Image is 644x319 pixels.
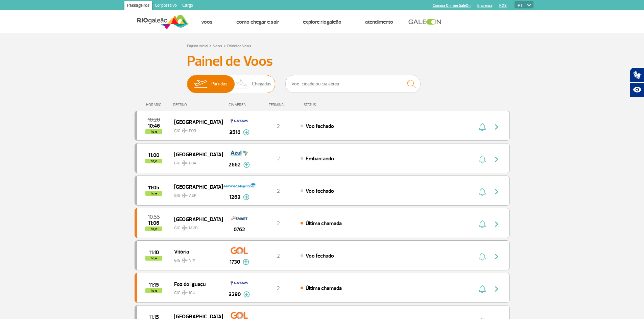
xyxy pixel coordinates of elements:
span: 2 [277,155,280,162]
span: hoje [145,227,162,231]
img: slider-embarque [190,75,211,93]
span: GIG [174,286,217,296]
div: DESTINO [173,103,222,107]
input: Voo, cidade ou cia aérea [285,75,421,93]
span: 2025-08-26 10:46:00 [148,124,160,128]
span: 2 [277,123,280,130]
span: Vitória [174,247,217,256]
img: sino-painel-voo.svg [479,188,486,196]
img: mais-info-painel-voo.svg [243,291,250,297]
img: destiny_airplane.svg [182,128,188,133]
a: Imprensa [477,3,493,8]
a: Passageiros [124,1,152,11]
span: Voo fechado [306,123,334,130]
a: Compra On-line GaleOn [433,3,471,8]
span: 1730 [230,258,240,266]
span: Voo fechado [306,252,334,259]
a: Atendimento [365,19,393,25]
img: destiny_airplane.svg [182,258,188,263]
span: 2 [277,220,280,227]
img: sino-painel-voo.svg [479,220,486,228]
a: Voos [213,44,222,49]
span: 3516 [229,128,240,136]
span: hoje [145,256,162,261]
span: Última chamada [306,220,342,227]
div: Plugin de acessibilidade da Hand Talk. [630,68,644,97]
span: [GEOGRAPHIC_DATA] [174,215,217,223]
span: POA [189,160,196,166]
img: sino-painel-voo.svg [479,155,486,163]
img: destiny_airplane.svg [182,290,188,295]
img: seta-direita-painel-voo.svg [493,123,501,131]
a: Voos [201,19,213,25]
span: 2025-08-26 11:05:00 [148,185,159,190]
div: TERMINAL [256,103,300,107]
span: 2025-08-26 11:06:00 [148,221,159,225]
span: 2 [277,188,280,194]
div: HORÁRIO [137,103,173,107]
img: sino-painel-voo.svg [479,252,486,261]
span: Última chamada [306,285,342,292]
span: hoje [145,129,162,134]
span: Embarcando [306,155,334,162]
img: seta-direita-painel-voo.svg [493,252,501,261]
div: STATUS [300,103,355,107]
img: seta-direita-painel-voo.svg [493,220,501,228]
span: IGU [189,290,195,296]
img: sino-painel-voo.svg [479,285,486,293]
img: mais-info-painel-voo.svg [243,259,249,265]
span: GIG [174,157,217,166]
span: GIG [174,189,217,199]
a: Explore RIOgaleão [303,19,341,25]
span: [GEOGRAPHIC_DATA] [174,150,217,159]
span: GIG [174,221,217,231]
span: 2025-08-26 11:00:00 [148,153,159,158]
img: mais-info-painel-voo.svg [243,194,249,200]
span: 2025-08-26 11:15:00 [149,283,159,287]
span: 2 [277,285,280,292]
span: [GEOGRAPHIC_DATA] [174,182,217,191]
span: MVD [189,225,198,231]
span: VIX [189,258,195,264]
img: sino-painel-voo.svg [479,123,486,131]
img: slider-desembarque [232,75,252,93]
img: destiny_airplane.svg [182,225,188,231]
span: Partidas [211,75,228,93]
span: [GEOGRAPHIC_DATA] [174,117,217,126]
span: hoje [145,288,162,293]
a: Corporativo [152,1,180,11]
a: Painel de Voos [227,44,251,49]
a: > [209,42,212,49]
span: 2 [277,252,280,259]
span: FOR [189,128,196,134]
span: 2025-08-26 11:10:00 [149,250,159,255]
h3: Painel de Voos [187,53,457,70]
span: 2662 [229,161,241,169]
span: AEP [189,193,196,199]
span: 1263 [229,193,240,201]
a: Como chegar e sair [236,19,279,25]
img: destiny_airplane.svg [182,193,188,198]
img: seta-direita-painel-voo.svg [493,188,501,196]
span: hoje [145,159,162,163]
span: 3290 [229,290,241,298]
span: GIG [174,254,217,264]
span: Voo fechado [306,188,334,194]
span: Chegadas [252,75,271,93]
span: hoje [145,191,162,196]
img: destiny_airplane.svg [182,160,188,166]
span: 0762 [234,225,245,234]
a: Cargo [180,1,196,11]
span: Foz do Iguaçu [174,280,217,288]
button: Abrir recursos assistivos. [630,82,644,97]
a: > [223,42,226,49]
img: mais-info-painel-voo.svg [243,162,250,168]
a: Página Inicial [187,44,208,49]
img: seta-direita-painel-voo.svg [493,155,501,163]
img: mais-info-painel-voo.svg [243,129,249,135]
span: 2025-08-26 10:20:00 [148,117,160,122]
button: Abrir tradutor de língua de sinais. [630,68,644,82]
div: CIA AÉREA [222,103,256,107]
img: seta-direita-painel-voo.svg [493,285,501,293]
a: RQS [499,3,507,8]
